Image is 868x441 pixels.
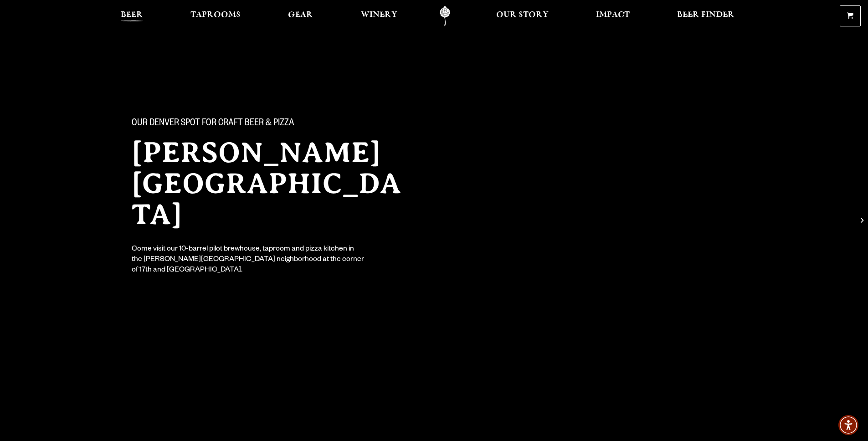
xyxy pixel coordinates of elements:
span: Gear [288,11,313,19]
span: Our Denver spot for craft beer & pizza [132,118,294,130]
a: Taprooms [185,6,247,26]
div: Come visit our 10-barrel pilot brewhouse, taproom and pizza kitchen in the [PERSON_NAME][GEOGRAPH... [132,245,365,276]
h2: [PERSON_NAME][GEOGRAPHIC_DATA] [132,137,416,230]
div: Accessibility Menu [838,415,858,435]
span: Beer Finder [677,11,734,19]
a: Beer [115,6,149,26]
a: Gear [282,6,319,26]
a: Winery [355,6,403,26]
span: Beer [121,11,143,19]
a: Odell Home [428,6,462,26]
span: Impact [596,11,630,19]
span: Taprooms [190,11,241,19]
span: Our Story [496,11,549,19]
a: Beer Finder [671,6,740,26]
span: Winery [361,11,397,19]
a: Impact [590,6,636,26]
a: Our Story [490,6,555,26]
